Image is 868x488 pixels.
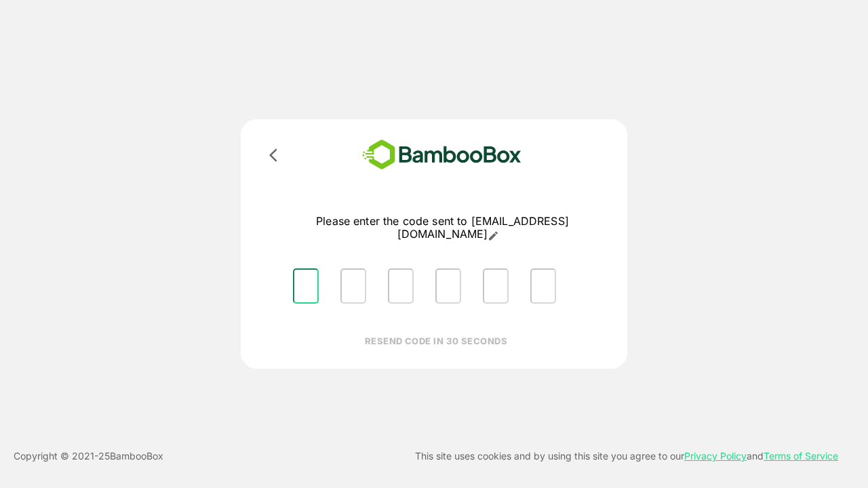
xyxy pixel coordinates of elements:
a: Privacy Policy [684,450,747,462]
input: Please enter OTP character 5 [483,268,509,304]
img: bamboobox [342,136,541,174]
input: Please enter OTP character 2 [340,268,366,304]
input: Please enter OTP character 1 [293,268,319,304]
p: Please enter the code sent to [EMAIL_ADDRESS][DOMAIN_NAME] [282,215,603,241]
p: Copyright © 2021- 25 BambooBox [14,448,163,464]
input: Please enter OTP character 4 [435,268,461,304]
p: This site uses cookies and by using this site you agree to our and [415,448,838,464]
input: Please enter OTP character 3 [388,268,414,304]
a: Terms of Service [764,450,838,462]
input: Please enter OTP character 6 [530,268,556,304]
